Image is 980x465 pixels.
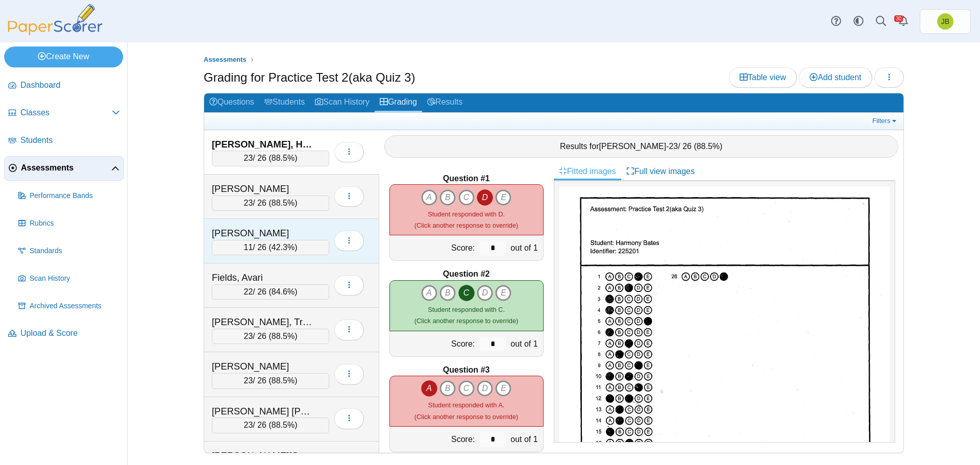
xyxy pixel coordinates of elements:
[414,401,518,420] small: (Click another response to override)
[428,401,504,409] span: Student responded with A.
[310,93,375,112] a: Scan History
[439,285,456,301] i: B
[477,285,493,301] i: D
[421,189,437,206] i: A
[697,142,720,151] span: 88.5%
[390,235,478,260] div: Score:
[244,243,253,252] span: 11
[212,240,329,255] div: / 26 ( )
[272,376,295,385] span: 88.5%
[21,162,111,174] span: Assessments
[212,449,314,462] div: [PERSON_NAME][GEOGRAPHIC_DATA]
[621,163,700,180] a: Full view images
[4,46,123,67] a: Create New
[508,331,543,356] div: out of 1
[390,331,478,356] div: Score:
[439,189,456,206] i: B
[421,380,437,397] i: A
[244,332,253,340] span: 23
[20,135,120,146] span: Students
[30,218,120,229] span: Rubrics
[14,294,124,319] a: Archived Assessments
[20,328,120,339] span: Upload & Score
[810,73,861,82] span: Add student
[212,195,329,211] div: / 26 ( )
[414,210,518,229] small: (Click another response to override)
[272,243,295,252] span: 42.3%
[920,9,971,34] a: Joel Boyd
[414,306,518,325] small: (Click another response to override)
[204,69,415,86] h1: Grading for Practice Test 2(aka Quiz 3)
[390,427,478,452] div: Score:
[892,10,915,33] a: Alerts
[508,235,543,260] div: out of 1
[30,301,120,311] span: Archived Assessments
[4,156,124,181] a: Assessments
[4,28,106,37] a: PaperScorer
[799,67,872,88] a: Add student
[729,67,797,88] a: Table view
[201,54,249,66] a: Assessments
[30,274,120,284] span: Scan History
[272,199,295,207] span: 88.5%
[20,80,120,91] span: Dashboard
[422,93,468,112] a: Results
[554,163,621,180] a: Fitted images
[212,405,314,418] div: [PERSON_NAME] [PERSON_NAME]
[204,56,247,63] span: Assessments
[272,287,295,296] span: 84.6%
[458,189,475,206] i: C
[212,315,314,329] div: [PERSON_NAME], Trinity
[477,380,493,397] i: D
[937,13,953,30] span: Joel Boyd
[941,18,949,25] span: Joel Boyd
[740,73,786,82] span: Table view
[212,360,314,373] div: [PERSON_NAME]
[428,306,505,313] span: Student responded with C.
[212,271,314,284] div: Fields, Avari
[244,421,253,429] span: 23
[244,199,253,207] span: 23
[212,418,329,433] div: / 26 ( )
[272,421,295,429] span: 88.5%
[458,380,475,397] i: C
[30,246,120,256] span: Standards
[244,376,253,385] span: 23
[259,93,310,112] a: Students
[495,189,511,206] i: E
[212,373,329,388] div: / 26 ( )
[212,138,314,151] div: [PERSON_NAME], Harmony
[495,380,511,397] i: E
[669,142,678,151] span: 23
[508,427,543,452] div: out of 1
[212,151,329,166] div: / 26 ( )
[458,285,475,301] i: C
[4,322,124,346] a: Upload & Score
[30,191,120,201] span: Performance Bands
[244,154,253,162] span: 23
[439,380,456,397] i: B
[204,93,259,112] a: Questions
[870,116,901,126] a: Filters
[599,142,667,151] span: [PERSON_NAME]
[477,189,493,206] i: D
[4,101,124,126] a: Classes
[272,154,295,162] span: 88.5%
[212,182,314,195] div: [PERSON_NAME]
[443,364,490,376] b: Question #3
[4,129,124,153] a: Students
[272,332,295,340] span: 88.5%
[14,211,124,236] a: Rubrics
[244,287,253,296] span: 22
[212,227,314,240] div: [PERSON_NAME]
[20,107,112,118] span: Classes
[212,329,329,344] div: / 26 ( )
[375,93,422,112] a: Grading
[14,239,124,263] a: Standards
[495,285,511,301] i: E
[212,284,329,300] div: / 26 ( )
[443,268,490,280] b: Question #2
[443,173,490,184] b: Question #1
[14,184,124,208] a: Performance Bands
[14,266,124,291] a: Scan History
